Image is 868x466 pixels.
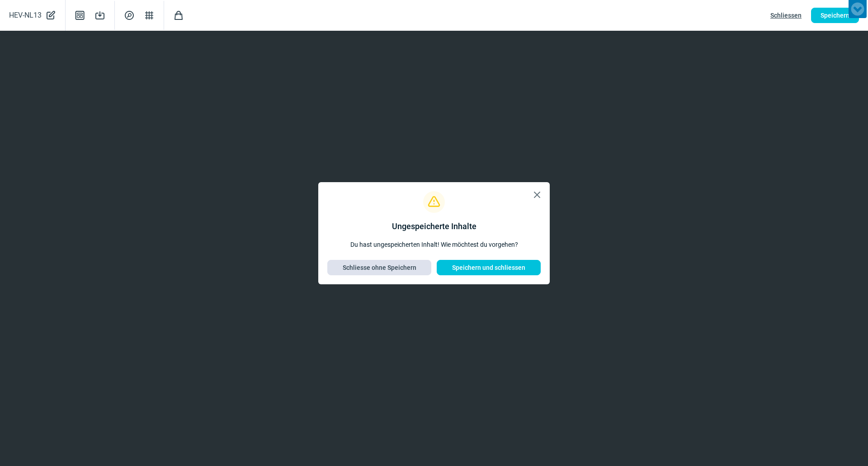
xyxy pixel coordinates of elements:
[392,220,476,233] div: Ungespeicherte Inhalte
[343,260,416,275] span: Schliesse ohne Speichern
[361,8,467,17] strong: Wartungsarbeiten am [DATE]
[770,8,802,23] span: Schliessen
[9,9,42,22] span: HEV-NL13
[437,260,541,275] button: Speichern und schliessen
[452,260,525,275] span: Speichern und schliessen
[5,16,823,33] span: Am Dienstagabend, [DATE], führen wir ab ca. 21:00 Uhr geplante Wartungsarbeiten durch. Während di...
[811,8,859,23] button: Speichern
[821,8,849,23] span: Speichern
[327,260,431,275] button: Schliesse ohne Speichern
[350,240,518,249] div: Du hast ungespeicherten Inhalt! Wie möchtest du vorgehen?
[761,8,811,23] button: Schliessen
